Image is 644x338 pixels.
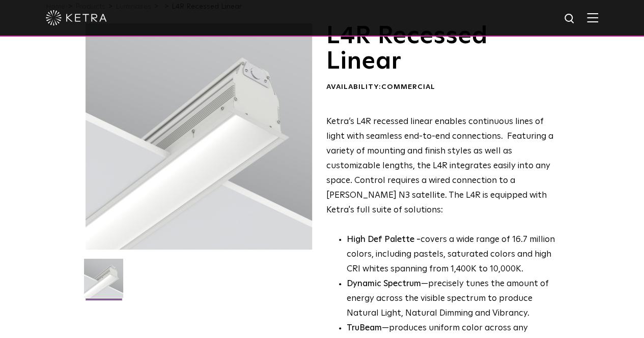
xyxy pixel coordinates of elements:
[587,13,598,22] img: Hamburger%20Nav.svg
[347,233,558,277] p: covers a wide range of 16.7 million colors, including pastels, saturated colors and high CRI whit...
[84,259,123,305] img: L4R-2021-Web-Square
[564,13,576,25] img: search icon
[347,280,421,288] strong: Dynamic Spectrum
[326,82,558,93] div: Availability:
[326,23,558,75] h1: L4R Recessed Linear
[347,277,558,321] li: —precisely tunes the amount of energy across the visible spectrum to produce Natural Light, Natur...
[326,115,558,218] p: Ketra’s L4R recessed linear enables continuous lines of light with seamless end-to-end connection...
[347,235,421,244] strong: High Def Palette -
[347,324,382,332] strong: TruBeam
[381,83,435,90] span: Commercial
[46,10,107,25] img: ketra-logo-2019-white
